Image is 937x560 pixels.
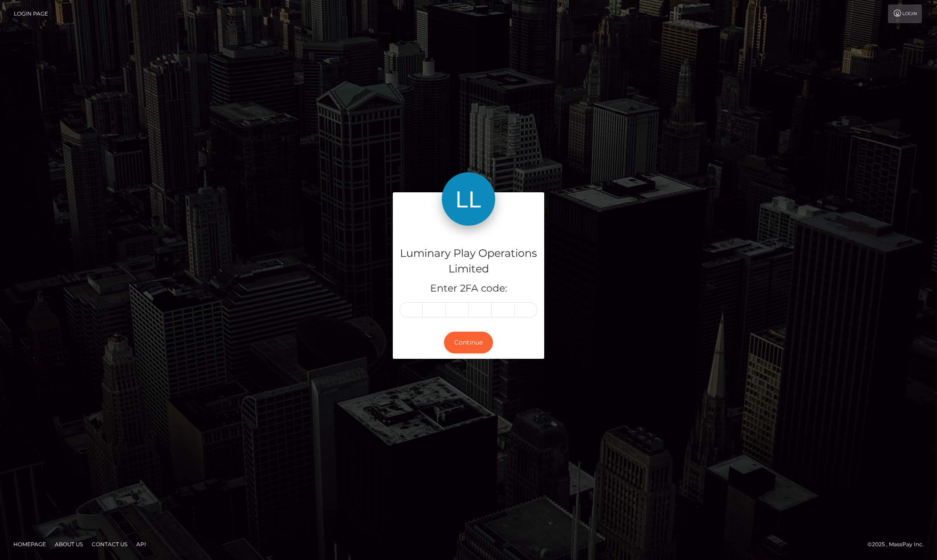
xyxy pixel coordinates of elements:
[868,540,930,549] div: © 2025 , MassPay Inc.
[888,4,922,23] a: Login
[399,246,538,277] h4: Luminary Play Operations Limited
[399,282,538,296] h5: Enter 2FA code:
[14,4,48,23] a: Login Page
[444,332,493,353] button: Continue
[10,537,49,551] a: Homepage
[88,537,131,551] a: Contact Us
[51,537,86,551] a: About Us
[133,537,150,551] a: API
[442,172,495,226] img: Luminary Play Operations Limited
